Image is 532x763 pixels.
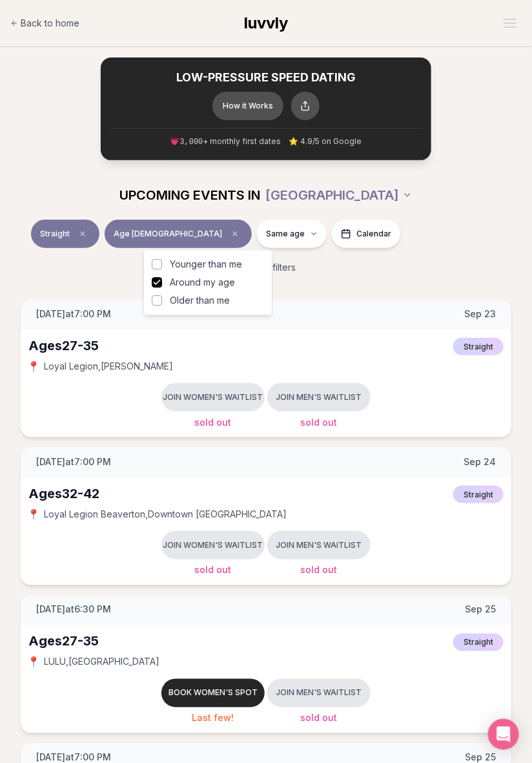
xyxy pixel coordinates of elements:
[36,308,111,320] span: [DATE] at 7:00 PM
[44,508,287,521] span: Loyal Legion Beaverton , Downtown [GEOGRAPHIC_DATA]
[75,226,90,242] span: Clear event type filter
[195,417,232,428] span: Sold Out
[266,229,305,239] span: Same age
[40,229,70,239] span: Straight
[266,181,413,209] button: [GEOGRAPHIC_DATA]
[28,509,39,519] span: 📍
[498,14,522,33] button: Open menu
[152,295,162,306] button: Older than me
[212,92,283,120] button: How it Works
[21,17,79,30] span: Back to home
[227,226,243,242] span: Clear age
[192,713,234,724] span: Last few!
[289,136,362,147] span: ⭐ 4.9/5 on Google
[105,220,252,248] button: Age [DEMOGRAPHIC_DATA]Clear age
[267,531,371,559] button: Join men's waitlist
[257,220,327,248] button: Same age
[120,186,261,204] span: UPCOMING EVENTS IN
[267,383,371,412] button: Join men's waitlist
[28,361,39,371] span: 📍
[28,485,99,503] div: Ages 32-42
[170,258,242,271] span: Younger than me
[161,679,265,707] button: Book women's spot
[161,531,265,559] button: Join women's waitlist
[28,632,99,651] div: Ages 27-35
[36,455,111,468] span: [DATE] at 7:00 PM
[267,679,371,707] button: Join men's waitlist
[488,719,519,750] div: Open Intercom Messenger
[170,276,235,289] span: Around my age
[28,337,99,355] div: Ages 27-35
[356,229,391,239] span: Calendar
[152,277,162,287] button: Around my age
[453,634,504,651] span: Straight
[465,603,496,616] span: Sep 25
[301,565,338,576] span: Sold Out
[114,229,222,239] span: Age [DEMOGRAPHIC_DATA]
[244,13,288,34] a: luvvly
[31,220,99,248] button: StraightClear event type filter
[44,360,173,373] span: Loyal Legion , [PERSON_NAME]
[453,486,504,503] span: Straight
[108,70,424,85] h2: LOW-PRESSURE SPEED DATING
[170,294,230,307] span: Older than me
[44,656,159,669] span: LULU , [GEOGRAPHIC_DATA]
[28,657,39,667] span: 📍
[453,338,504,355] span: Straight
[332,220,400,248] button: Calendar
[464,308,496,320] span: Sep 23
[161,383,265,412] button: Join women's waitlist
[36,603,111,616] span: [DATE] at 6:30 PM
[301,713,338,724] span: Sold Out
[244,14,288,32] span: luvvly
[195,565,232,576] span: Sold Out
[10,10,79,36] a: Back to home
[170,136,281,147] span: 💗 + monthly first dates
[464,455,496,468] span: Sep 24
[152,259,162,269] button: Younger than me
[301,417,338,428] span: Sold Out
[179,138,203,147] span: 3,000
